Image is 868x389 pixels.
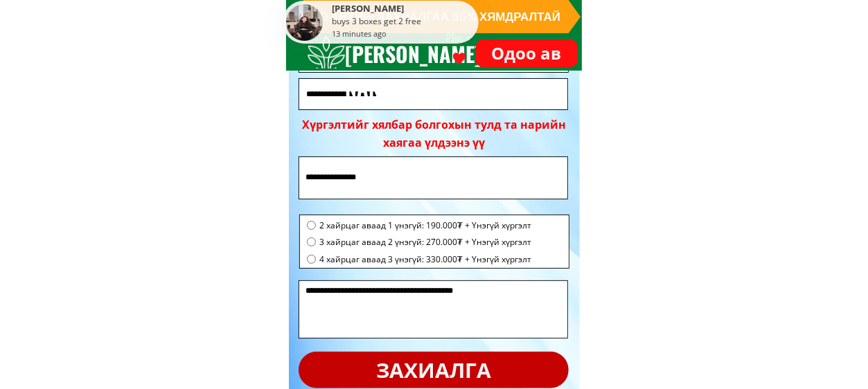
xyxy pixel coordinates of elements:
[332,16,475,28] div: buys 3 boxes get 2 free
[332,28,387,40] div: 13 minutes ago
[319,235,531,248] span: 3 хайрцаг аваад 2 үнэгүй: 270.000₮ + Үнэгүй хүргэлт
[332,4,475,16] div: [PERSON_NAME]
[302,116,566,152] div: Хүргэлтийг хялбар болгохын тулд та нарийн хаягаа үлдээнэ үү
[292,351,576,389] p: захиалга
[345,37,499,104] h3: [PERSON_NAME] NANO
[319,253,531,266] span: 4 хайрцаг аваад 3 үнэгүй: 330.000₮ + Үнэгүй хүргэлт
[465,35,588,72] p: Одоо ав
[319,219,531,232] span: 2 хайрцаг аваад 1 үнэгүй: 190.000₮ + Үнэгүй хүргэлт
